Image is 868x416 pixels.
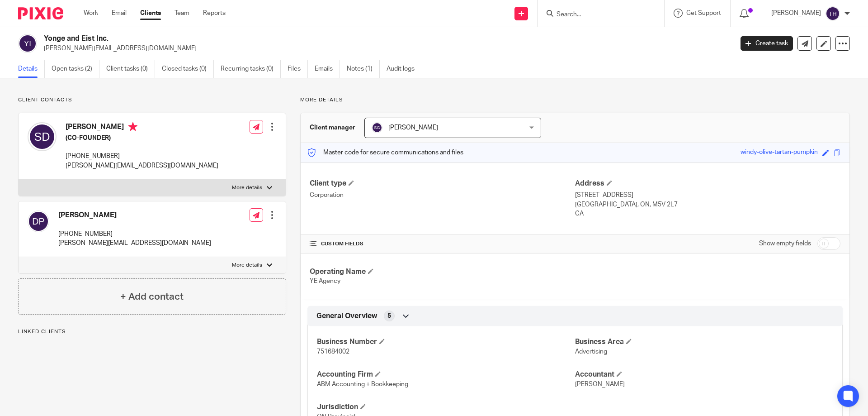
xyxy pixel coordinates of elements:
span: [PERSON_NAME] [388,124,438,131]
p: [PERSON_NAME] [771,9,821,18]
p: Client contacts [18,96,286,104]
label: Show empty fields [759,239,811,248]
a: Audit logs [387,60,421,78]
h4: Address [575,179,840,188]
p: CA [575,209,840,218]
h4: Client type [310,179,575,188]
h4: Accounting Firm [317,370,575,379]
a: Recurring tasks (0) [221,60,281,78]
p: [PERSON_NAME][EMAIL_ADDRESS][DOMAIN_NAME] [44,44,727,53]
h4: Accountant [575,370,833,379]
h4: CUSTOM FIELDS [310,240,575,248]
span: Advertising [575,349,607,355]
span: Get Support [686,10,721,16]
h4: Jurisdiction [317,402,575,412]
a: Reports [203,9,226,18]
img: svg%3E [28,210,49,232]
p: [GEOGRAPHIC_DATA], ON, M5V 2L7 [575,200,840,209]
img: svg%3E [28,122,57,151]
h4: + Add contact [120,290,184,304]
a: Client tasks (0) [106,60,155,78]
p: [PERSON_NAME][EMAIL_ADDRESS][DOMAIN_NAME] [58,239,211,248]
p: [PHONE_NUMBER] [58,230,211,239]
h3: Client manager [310,123,355,132]
img: svg%3E [372,122,382,133]
a: Clients [140,9,161,18]
img: svg%3E [18,34,37,53]
h2: Yonge and Eist Inc. [44,34,590,43]
a: Files [288,60,308,78]
p: Linked clients [18,328,286,335]
h4: [PERSON_NAME] [58,210,211,220]
a: Email [112,9,127,18]
a: Open tasks (2) [52,60,99,78]
img: Pixie [18,7,63,19]
span: 5 [387,311,391,320]
h4: Business Area [575,337,833,347]
a: Notes (1) [347,60,380,78]
h4: Operating Name [310,267,575,277]
h4: [PERSON_NAME] [66,122,218,134]
span: 751684002 [317,349,349,355]
a: Work [84,9,98,18]
span: General Overview [316,311,377,321]
i: Primary [128,122,137,131]
a: Closed tasks (0) [162,60,214,78]
p: [PERSON_NAME][EMAIL_ADDRESS][DOMAIN_NAME] [66,161,218,170]
h4: Business Number [317,337,575,347]
a: Details [18,60,45,78]
h5: (CO-FOUNDER) [66,134,218,143]
p: More details [300,96,850,104]
a: Create task [741,36,793,51]
span: [PERSON_NAME] [575,381,625,387]
p: More details [232,262,262,269]
input: Search [556,11,637,19]
p: Master code for secure communications and files [307,148,463,157]
p: Corporation [310,191,575,200]
span: YE Agency [310,278,340,284]
img: svg%3E [826,6,840,21]
p: [STREET_ADDRESS] [575,191,840,200]
span: ABM Accounting + Bookkeeping [317,381,408,387]
p: More details [232,184,262,191]
a: Emails [315,60,340,78]
div: windy-olive-tartan-pumpkin [741,148,818,158]
p: [PHONE_NUMBER] [66,152,218,161]
a: Team [175,9,189,18]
